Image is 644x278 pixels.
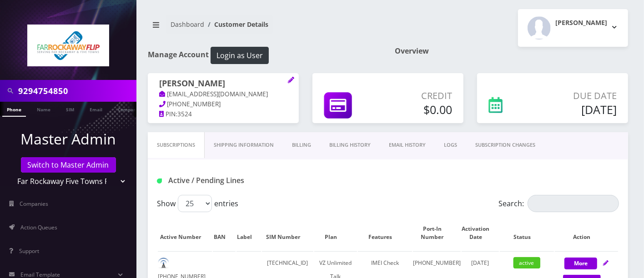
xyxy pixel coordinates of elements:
th: Active Number: activate to sort column ascending [158,216,212,250]
th: Activation Date: activate to sort column ascending [462,216,498,250]
th: BAN: activate to sort column ascending [213,216,236,250]
p: Due Date [536,89,617,103]
span: active [513,257,540,268]
input: Search in Company [18,82,134,99]
th: Label: activate to sort column ascending [236,216,261,250]
span: [PHONE_NUMBER] [167,100,221,108]
label: Search: [498,195,619,212]
img: Far Rockaway Five Towns Flip [27,25,109,66]
th: Status: activate to sort column ascending [500,216,554,250]
input: Search: [528,195,619,212]
th: SIM Number: activate to sort column ascending [262,216,313,250]
li: Customer Details [204,20,268,29]
a: LOGS [435,132,466,158]
th: Features: activate to sort column ascending [358,216,412,250]
h1: Manage Account [148,47,381,64]
span: [DATE] [471,259,489,267]
select: Showentries [178,195,212,212]
a: SUBSCRIPTION CHANGES [466,132,544,158]
th: Port-In Number: activate to sort column ascending [413,216,461,250]
a: Billing History [320,132,380,158]
a: EMAIL HISTORY [380,132,435,158]
div: IMEI Check [358,256,412,270]
span: 3524 [177,110,192,118]
a: SIM [61,102,79,116]
a: Switch to Master Admin [21,157,116,173]
a: Dashboard [171,20,204,29]
a: Billing [283,132,320,158]
button: More [564,258,597,269]
a: Email [85,102,107,116]
h1: Active / Pending Lines [157,176,302,185]
img: default.png [158,258,169,269]
h5: [DATE] [536,103,617,116]
span: Action Queues [20,223,57,231]
span: Support [19,247,39,255]
th: Plan: activate to sort column ascending [314,216,357,250]
label: Show entries [157,195,238,212]
button: [PERSON_NAME] [518,9,628,47]
h5: $0.00 [383,103,452,116]
a: PIN: [159,110,177,119]
a: [EMAIL_ADDRESS][DOMAIN_NAME] [159,90,268,99]
h2: [PERSON_NAME] [555,19,607,27]
nav: breadcrumb [148,15,381,41]
p: Credit [383,89,452,103]
a: Phone [2,102,26,117]
a: Subscriptions [148,132,205,158]
img: Active / Pending Lines [157,179,162,184]
h1: [PERSON_NAME] [159,79,287,89]
a: Shipping Information [205,132,283,158]
a: Login as User [209,50,269,60]
a: Company [113,102,144,116]
button: Login as User [211,47,269,64]
h1: Overview [395,47,628,55]
a: Name [32,102,55,116]
span: Companies [20,200,49,208]
th: Action: activate to sort column ascending [555,216,618,250]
